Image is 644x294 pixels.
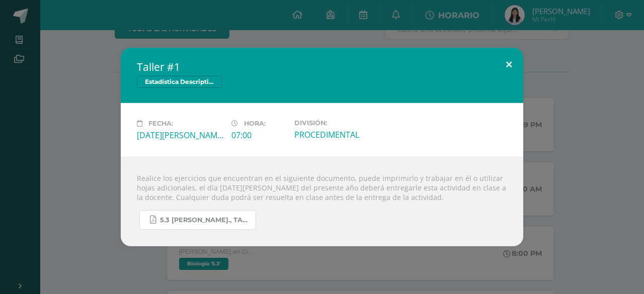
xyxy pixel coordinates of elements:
a: 5.3 [PERSON_NAME]., Taller #1 - Estadística.pdf [139,210,256,230]
div: PROCEDIMENTAL [294,129,381,140]
div: [DATE][PERSON_NAME] [137,130,223,141]
span: 5.3 [PERSON_NAME]., Taller #1 - Estadística.pdf [160,216,251,224]
label: División: [294,119,381,127]
span: Hora: [244,120,266,127]
button: Close (Esc) [495,48,523,82]
h2: Taller #1 [137,60,507,74]
div: 07:00 [231,130,286,141]
div: Realice los ejercicios que encuentran en el siguiente documento, puede imprimirlo y trabajar en é... [121,157,523,246]
span: Fecha: [148,120,173,127]
span: Estadística Descriptiva [137,76,222,88]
